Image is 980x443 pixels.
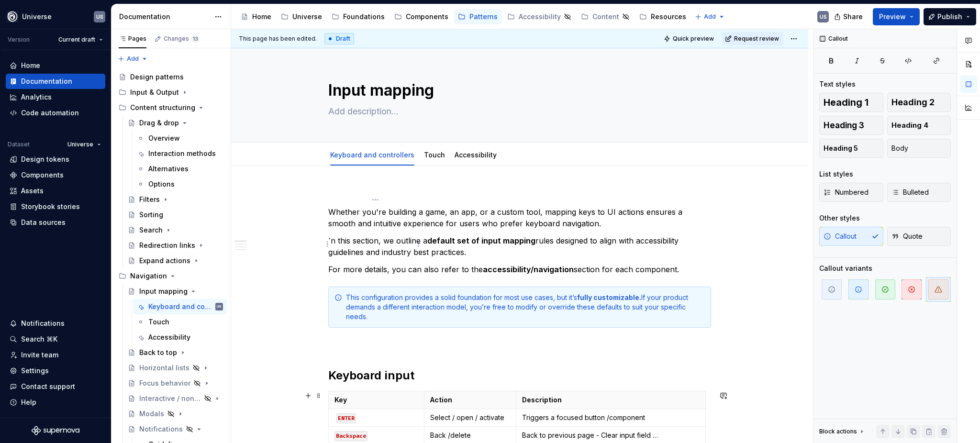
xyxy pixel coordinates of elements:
[522,395,700,405] p: Description
[635,9,690,24] a: Resources
[6,183,105,199] a: Assets
[124,406,227,421] a: Modals
[328,9,389,24] a: Foundations
[7,11,18,22] img: 87d06435-c97f-426c-aa5d-5eb8acd3d8b3.png
[139,363,189,373] div: Horizontal lists
[6,363,105,378] a: Settings
[522,413,700,422] p: Triggers a focused button /component
[427,236,535,245] strong: default set of input mapping
[21,108,79,118] div: Code automation
[6,105,105,121] a: Code automation
[6,332,105,347] button: Search ⌘K
[21,202,80,211] div: Storybook stories
[503,9,575,24] a: Accessibility
[873,8,920,25] button: Preview
[67,141,93,148] span: Universe
[924,8,976,25] button: Publish
[328,368,711,383] h2: Keyboard input
[119,35,146,43] div: Pages
[63,138,105,151] button: Universe
[21,350,58,360] div: Invite team
[336,413,356,423] code: ENTER
[115,85,227,100] div: Input & Output
[469,12,498,22] div: Patterns
[722,32,783,45] button: Request review
[58,36,95,44] span: Current draft
[2,6,109,27] button: UniverseUS
[819,93,883,112] button: Heading 1
[124,421,227,437] a: Notifications
[21,61,40,70] div: Home
[124,360,227,376] a: Horizontal lists
[430,431,510,440] p: Back /delete
[424,151,445,159] a: Touch
[6,395,105,410] button: Help
[334,431,367,441] code: Backspace
[292,12,322,22] div: Universe
[891,144,908,153] span: Body
[704,13,716,21] span: Add
[139,287,188,296] div: Input mapping
[21,319,65,328] div: Notifications
[148,179,175,189] div: Options
[819,116,883,135] button: Heading 3
[124,376,227,391] a: Focus behavior
[124,391,227,406] a: Interactive / non-interactive
[887,93,951,112] button: Heading 2
[328,235,711,258] p: In this section, we outline a rules designed to align with accessibility guidelines and industry ...
[133,146,227,161] a: Interaction methods
[148,164,189,174] div: Alternatives
[592,12,619,22] div: Content
[328,264,711,275] p: For more details, you can also refer to the section for each component.
[21,334,57,344] div: Search ⌘K
[22,12,52,22] div: Universe
[21,77,72,86] div: Documentation
[130,103,195,112] div: Content structuring
[8,36,30,44] div: Version
[115,52,151,66] button: Add
[820,13,827,21] div: US
[819,79,856,89] div: Text styles
[124,222,227,238] a: Search
[390,9,452,24] a: Components
[148,332,190,342] div: Accessibility
[819,139,883,158] button: Heading 5
[343,12,385,22] div: Foundations
[148,133,180,143] div: Overview
[21,366,49,376] div: Settings
[819,169,853,179] div: List styles
[887,139,951,158] button: Body
[148,149,216,158] div: Interaction methods
[330,151,414,159] a: Keyboard and controllers
[6,167,105,183] a: Components
[124,238,227,253] a: Redirection links
[191,35,200,43] span: 13
[277,9,326,24] a: Universe
[115,268,227,284] div: Navigation
[522,431,700,440] p: Back to previous page - Clear input field …
[115,69,227,85] a: Design patterns
[334,395,418,405] p: Key
[96,13,103,21] div: US
[139,241,195,250] div: Redirection links
[32,426,79,435] svg: Supernova Logo
[148,317,169,327] div: Touch
[237,9,275,24] a: Home
[21,382,75,391] div: Contact support
[139,409,164,419] div: Modals
[519,12,561,22] div: Accessibility
[124,345,227,360] a: Back to top
[328,206,711,229] p: Whether you're building a game, an app, or a custom tool, mapping keys to UI actions ensures a sm...
[130,271,167,281] div: Navigation
[824,121,864,130] span: Heading 3
[651,12,686,22] div: Resources
[406,12,448,22] div: Components
[891,121,928,130] span: Heading 4
[21,398,36,407] div: Help
[6,58,105,73] a: Home
[133,161,227,177] a: Alternatives
[130,88,179,97] div: Input & Output
[21,186,44,196] div: Assets
[130,72,184,82] div: Design patterns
